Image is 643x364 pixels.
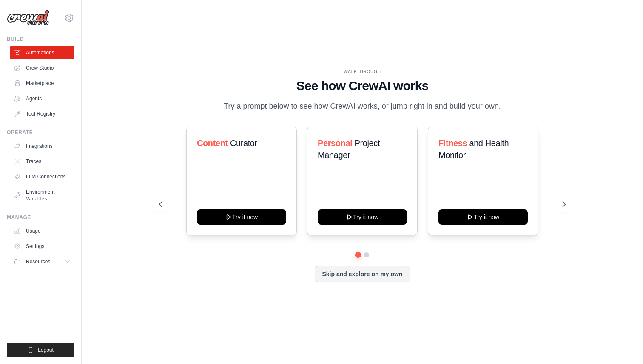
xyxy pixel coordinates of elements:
div: WALKTHROUGH [159,68,566,75]
iframe: Chat Widget [600,323,643,364]
a: Tool Registry [10,107,74,121]
a: Marketplace [10,76,74,90]
span: Logout [38,347,54,353]
span: Project Manager [318,138,380,160]
span: Fitness [438,138,467,148]
p: Try a prompt below to see how CrewAI works, or jump right in and build your own. [219,100,505,113]
button: Resources [10,255,74,268]
a: Automations [10,46,74,59]
button: Try it now [318,209,407,225]
span: Resources [26,258,50,265]
img: Logo [7,10,49,26]
a: Integrations [10,139,74,153]
a: Crew Studio [10,61,74,75]
div: Manage [7,214,74,221]
span: Curator [230,138,257,148]
span: and Health Monitor [438,138,509,160]
a: Environment Variables [10,185,74,206]
a: Settings [10,240,74,253]
h1: See how CrewAI works [159,78,566,93]
a: LLM Connections [10,170,74,183]
button: Skip and explore on my own [315,266,410,282]
button: Try it now [197,209,286,225]
div: Build [7,36,74,42]
div: Operate [7,129,74,136]
a: Usage [10,224,74,238]
a: Agents [10,92,74,105]
button: Try it now [438,209,528,225]
span: Personal [318,138,352,148]
span: Content [197,138,228,148]
button: Logout [7,343,74,357]
a: Traces [10,155,74,168]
